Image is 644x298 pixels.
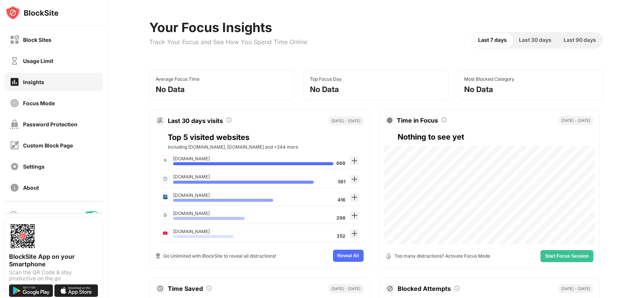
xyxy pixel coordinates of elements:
span: Reveal All [337,253,359,258]
div: [DATE] - [DATE] [328,284,364,293]
div: Average Focus Time [156,76,200,82]
div: Most Blocked Category [464,76,514,82]
img: block-icon.svg [387,286,393,292]
div: Usage Limit [23,58,53,64]
img: tooltip.svg [454,285,460,291]
div: [DATE] - [DATE] [558,116,593,125]
img: insights-on.svg [10,77,19,87]
img: get-it-on-google-play.svg [9,284,53,297]
div: Time Saved [168,285,203,292]
img: favicons [163,177,167,181]
span: Last 90 days [563,36,596,44]
div: 581 [338,178,345,184]
div: Top 5 visited websites [168,131,364,143]
img: magic-search-points.svg [157,117,163,124]
div: 416 [337,196,345,202]
div: 298 [336,214,345,220]
div: Track Your Focus and See How You Spend Time Online [149,38,307,46]
div: Including [DOMAIN_NAME], [DOMAIN_NAME] and +244 more [168,143,364,151]
img: favicons [163,158,167,163]
div: Insights [23,79,44,85]
div: Go Unlimited with BlockSite to reveal all distractions! [163,252,276,260]
img: password-protection-off.svg [10,120,19,129]
div: [DATE] - [DATE] [558,284,593,293]
img: blocking-icon.svg [9,210,18,220]
div: No Data [464,85,493,94]
img: about-off.svg [10,183,19,192]
img: target.svg [387,118,392,123]
img: tooltip.svg [226,117,232,123]
img: focus-off.svg [10,98,19,108]
div: [DOMAIN_NAME] [173,173,335,180]
div: Too many distractions? Activate Focus Mode [395,252,490,260]
img: favicons [163,195,167,199]
button: Reveal All [333,250,364,262]
div: Custom Block Page [23,142,73,149]
div: [DOMAIN_NAME] [173,192,334,199]
div: 668 [336,160,345,165]
span: Last 30 days [519,36,551,44]
img: medal.svg [156,253,160,259]
div: [DOMAIN_NAME] [173,228,334,235]
img: time-usage-off.svg [10,56,19,66]
span: Start Focus Session [545,254,588,258]
div: Blocked Attempts [398,285,451,292]
img: tooltip.svg [206,285,212,291]
div: Last 30 days visits [168,117,223,124]
div: BlockSite App on your Smartphone [9,253,98,268]
div: Time in Focus [397,117,438,124]
div: No Data [156,85,185,94]
div: [DATE] - [DATE] [328,116,364,125]
button: Start Focus Session [540,250,593,262]
img: block-off.svg [10,35,19,45]
img: customize-block-page-off.svg [10,141,19,150]
img: settings-off.svg [10,162,19,171]
img: favicons [163,213,167,217]
div: About [23,184,39,191]
span: Last 7 days [478,36,507,44]
img: open-timer.svg [385,253,392,259]
div: No Data [310,85,339,94]
div: Scan the QR Code & stay productive on the go [9,269,98,281]
div: Password Protection [23,121,77,127]
div: Your Focus Insights [149,20,307,35]
img: tooltip.svg [441,117,447,123]
img: download-on-the-app-store.svg [54,284,98,297]
div: Focus Mode [23,100,55,106]
div: Top Focus Day [310,76,342,82]
div: Blocking [23,212,44,218]
div: [DOMAIN_NAME] [173,155,333,162]
img: clock.svg [157,286,163,292]
div: 252 [337,232,345,238]
img: logo-blocksite.svg [5,5,59,20]
div: Block Sites [23,37,51,43]
img: favicons [163,231,167,235]
div: [DOMAIN_NAME] [173,210,333,217]
img: options-page-qr-code.png [9,223,36,250]
div: Settings [23,163,45,170]
div: Nothing to see yet [398,131,593,143]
